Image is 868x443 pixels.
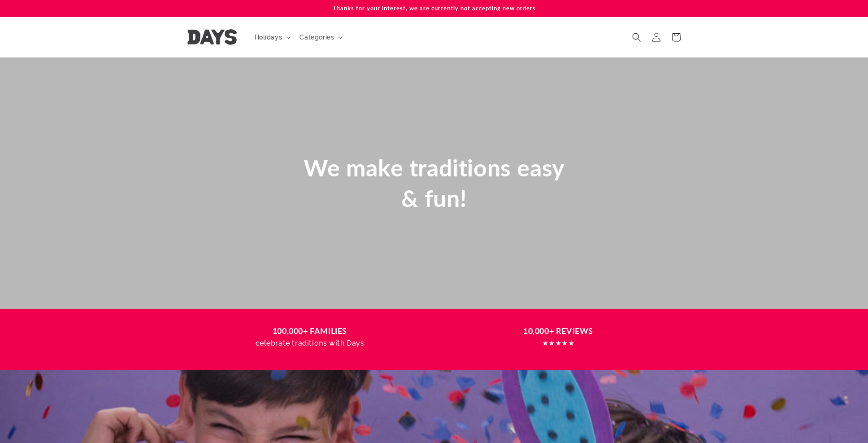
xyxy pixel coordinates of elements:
[443,325,674,337] h3: 10,000+ REVIEWS
[194,337,425,350] p: celebrate traditions with Days
[187,29,237,45] img: Days United
[627,27,647,47] summary: Search
[443,337,674,350] p: ★★★★★
[194,325,425,337] h3: 100,000+ FAMILIES
[255,33,282,41] span: Holidays
[294,28,346,47] summary: Categories
[299,33,334,41] span: Categories
[249,28,295,47] summary: Holidays
[304,154,564,212] span: We make traditions easy & fun!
